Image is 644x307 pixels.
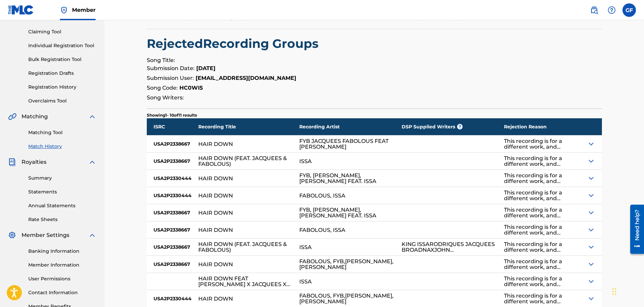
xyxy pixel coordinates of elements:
[28,56,96,63] a: Bulk Registration Tool
[299,207,395,218] div: FYB, [PERSON_NAME], [PERSON_NAME] FEAT. ISSA
[587,3,601,17] a: Public Search
[28,216,96,223] a: Rate Sheets
[28,129,96,136] a: Matching Tool
[612,281,616,302] div: Drag
[587,174,595,182] img: Expand Icon
[402,118,504,135] div: DSP Supplied Writers
[587,157,595,165] img: Expand Icon
[504,224,580,236] div: This recording is for a different work, and therefore cannot be matched to the suggested MLC Song...
[22,231,69,239] span: Member Settings
[198,241,293,253] div: HAIR DOWN (FEAT. JACQUEES & FABOLOUS)
[299,227,345,233] div: FABOLOUS, ISSA
[299,279,312,284] div: ISSA
[504,155,580,167] div: This recording is for a different work, and therefore cannot be matched to the suggested MLC Song...
[179,85,203,91] strong: HC0WI5
[22,113,48,121] span: Matching
[147,256,198,273] div: USA2P2338667
[504,258,580,270] div: This recording is for a different work, and therefore cannot be matched to the suggested MLC Song...
[504,138,580,150] div: This recording is for a different work, and therefore cannot be matched to the suggested MLC Song...
[504,207,580,218] div: This recording is for a different work, and therefore cannot be matched to the suggested MLC Song...
[587,260,595,268] img: Expand Icon
[8,5,34,15] img: MLC Logo
[457,124,463,129] span: ?
[198,193,233,198] div: HAIR DOWN
[504,173,580,184] div: This recording is for a different work, and therefore cannot be matched to the suggested MLC Song...
[605,3,618,17] div: Help
[147,135,198,152] div: USA2P2338667
[28,28,96,35] a: Claiming Tool
[299,158,312,164] div: ISSA
[28,84,96,91] a: Registration History
[299,118,402,135] div: Recording Artist
[504,293,580,304] div: This recording is for a different work, and therefore cannot be matched to the suggested MLC Song...
[504,118,587,135] div: Rejection Reason
[8,231,16,239] img: Member Settings
[608,6,616,14] img: help
[28,175,96,182] a: Summary
[198,227,233,233] div: HAIR DOWN
[299,258,395,270] div: FABOLOUS, FYB,[PERSON_NAME],[PERSON_NAME]
[147,112,197,118] p: Showing 1 - 10 of 11 results
[147,170,198,187] div: USA2P2330444
[198,155,293,167] div: HAIR DOWN (FEAT. JACQUEES & FABOLOUS)
[22,158,46,166] span: Royalties
[28,42,96,49] a: Individual Registration Tool
[28,97,96,104] a: Overclaims Tool
[72,6,96,14] span: Member
[28,248,96,255] a: Banking Information
[590,6,598,14] img: search
[88,113,96,121] img: expand
[587,209,595,217] img: Expand Icon
[28,188,96,195] a: Statements
[504,190,580,201] div: This recording is for a different work, and therefore cannot be matched to the suggested MLC Song...
[147,221,198,238] div: USA2P2338667
[28,143,96,150] a: Match History
[198,296,233,302] div: HAIR DOWN
[402,241,497,253] div: KING ISSARODRIQUES JACQUEES BROADNAXJOHN [PERSON_NAME]
[198,176,233,181] div: HAIR DOWN
[198,141,233,147] div: HAIR DOWN
[299,293,395,304] div: FABOLOUS, FYB,[PERSON_NAME],[PERSON_NAME]
[587,277,595,285] img: Expand Icon
[198,276,293,287] div: HAIR DOWN FEAT [PERSON_NAME] X JACQUEES X FABOLOUS
[147,153,198,170] div: USA2P2338667
[28,275,96,282] a: User Permissions
[147,187,198,204] div: USA2P2330444
[196,65,215,71] strong: [DATE]
[196,75,296,81] strong: [EMAIL_ADDRESS][DOMAIN_NAME]
[504,241,580,253] div: This recording is for a different work, and therefore cannot be matched to the suggested MLC Song...
[147,65,195,71] span: Submission Date:
[622,3,636,17] div: User Menu
[147,36,602,51] h2: Rejected Recording Groups
[147,290,198,307] div: USA2P2330444
[587,191,595,199] img: Expand Icon
[504,276,580,287] div: This recording is for a different work, and therefore cannot be matched to the suggested MLC Song...
[8,158,16,166] img: Royalties
[299,244,312,250] div: ISSA
[587,140,595,148] img: Expand Icon
[587,295,595,303] img: Expand Icon
[88,231,96,239] img: expand
[147,75,194,81] span: Submission User:
[198,210,233,216] div: HAIR DOWN
[147,239,198,255] div: USA2P2338667
[198,118,299,135] div: Recording Title
[299,193,345,198] div: FABOLOUS, ISSA
[198,262,233,267] div: HAIR DOWN
[625,202,644,256] iframe: Resource Center
[147,85,178,91] span: Song Code:
[610,275,644,307] div: Chat Widget
[8,113,16,121] img: Matching
[299,138,395,150] div: FYB JACQUEES FABOLOUS FEAT [PERSON_NAME]
[587,226,595,234] img: Expand Icon
[28,202,96,209] a: Annual Statements
[60,6,68,14] img: Top Rightsholder
[28,70,96,77] a: Registration Drafts
[88,158,96,166] img: expand
[587,243,595,251] img: Expand Icon
[299,173,395,184] div: FYB, [PERSON_NAME], [PERSON_NAME] FEAT. ISSA
[28,262,96,269] a: Member Information
[147,94,184,101] span: Song Writers:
